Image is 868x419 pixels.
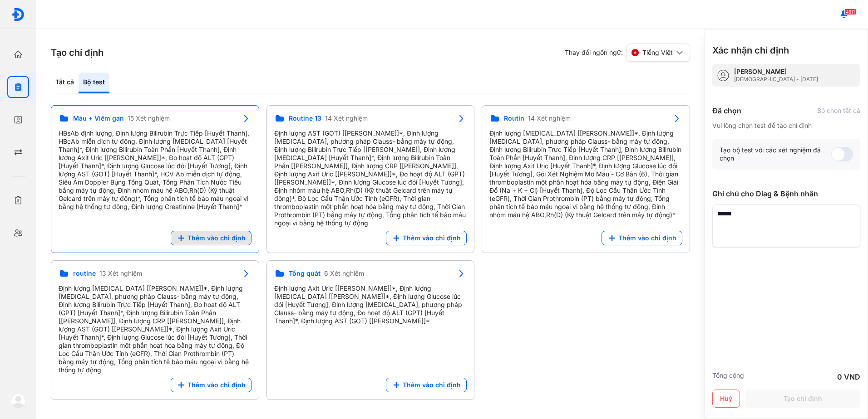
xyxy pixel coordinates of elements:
[73,269,96,278] span: routine
[712,390,740,408] button: Huỷ
[489,129,682,219] div: Định lượng [MEDICAL_DATA] [[PERSON_NAME]]*, Định lượng [MEDICAL_DATA], phương pháp Clauss- bằng m...
[403,234,461,242] span: Thêm vào chỉ định
[837,371,860,382] div: 0 VND
[79,73,109,93] div: Bộ test
[844,9,856,15] span: 4611
[712,105,741,116] div: Đã chọn
[289,269,321,278] span: Tổng quát
[187,381,246,389] span: Thêm vào chỉ định
[720,146,831,162] div: Tạo bộ test với các xét nghiệm đã chọn
[274,284,467,325] div: Định lượng Axit Uric [[PERSON_NAME]]*, Định lượng [MEDICAL_DATA] [[PERSON_NAME]]*, Định lượng Glu...
[73,114,124,122] span: Máu + Viêm gan
[618,234,676,242] span: Thêm vào chỉ định
[565,44,690,62] div: Thay đổi ngôn ngữ:
[386,378,467,392] button: Thêm vào chỉ định
[602,231,682,245] button: Thêm vào chỉ định
[187,234,246,242] span: Thêm vào chỉ định
[817,107,860,115] div: Bỏ chọn tất cả
[59,284,252,374] div: Định lượng [MEDICAL_DATA] [[PERSON_NAME]]*, Định lượng [MEDICAL_DATA], phương pháp Clauss- bằng m...
[386,231,467,245] button: Thêm vào chỉ định
[504,114,524,122] span: Routin
[734,76,818,83] div: [DEMOGRAPHIC_DATA] - [DATE]
[274,129,467,227] div: Định lượng AST (GOT) [[PERSON_NAME]]*, Định lượng [MEDICAL_DATA], phương pháp Clauss- bằng máy tự...
[289,114,321,122] span: Routine 13
[59,129,252,211] div: HBsAb định lượng, Định lượng Bilirubin Trực Tiếp [Huyết Thanh], HBcAb miễn dịch tự động, Định lượ...
[171,231,252,245] button: Thêm vào chỉ định
[51,46,104,59] h3: Tạo chỉ định
[712,188,860,199] div: Ghi chú cho Diag & Bệnh nhân
[528,114,571,122] span: 14 Xét nghiệm
[642,49,673,57] span: Tiếng Việt
[51,73,79,93] div: Tất cả
[128,114,170,122] span: 15 Xét nghiệm
[99,269,142,278] span: 13 Xét nghiệm
[712,371,744,382] div: Tổng cộng
[325,114,368,122] span: 14 Xét nghiệm
[324,269,364,278] span: 6 Xét nghiệm
[712,44,789,57] h3: Xác nhận chỉ định
[11,8,25,21] img: logo
[745,390,860,408] button: Tạo chỉ định
[734,68,818,76] div: [PERSON_NAME]
[403,381,461,389] span: Thêm vào chỉ định
[171,378,252,392] button: Thêm vào chỉ định
[11,394,25,408] img: logo
[712,122,860,130] div: Vui lòng chọn test để tạo chỉ định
